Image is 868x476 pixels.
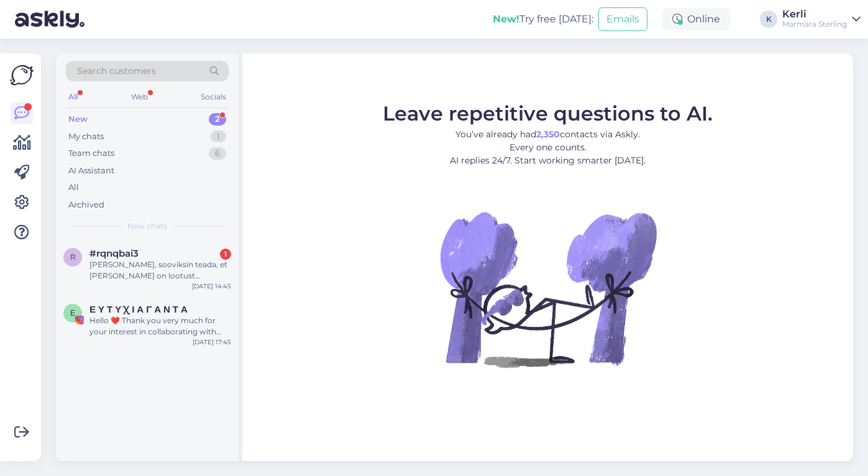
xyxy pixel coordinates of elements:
div: 2 [209,113,226,126]
button: Emails [598,7,647,31]
div: K [760,11,777,28]
span: New chats [127,221,167,232]
div: AI Assistant [68,165,114,177]
p: You’ve already had contacts via Askly. Every one counts. AI replies 24/7. Start working smarter [... [383,128,713,167]
img: No Chat active [436,177,660,401]
div: Try free [DATE]: [493,12,593,27]
span: #rqnqbai3 [89,248,139,259]
a: KerliMarmara Sterling [782,9,861,29]
div: Kerli [782,9,847,19]
div: 1 [220,249,231,260]
span: Ε [70,308,75,318]
div: [DATE] 14:45 [192,281,231,291]
div: [PERSON_NAME], sooviksin teada, et [PERSON_NAME] on lootust tagastuse tagasimaksele? Tellimuse nr... [89,259,231,281]
div: Online [662,8,730,30]
img: Askly Logo [10,63,34,87]
div: 6 [209,147,226,160]
div: Archived [68,199,104,211]
div: All [66,89,80,105]
div: Marmara Sterling [782,19,847,29]
div: All [68,181,79,194]
div: Hello ❤️ Thank you very much for your interest in collaborating with me. I have visited your prof... [89,315,231,337]
div: 1 [211,130,226,143]
div: [DATE] 17:45 [193,337,231,347]
span: Search customers [77,65,156,78]
b: New! [493,13,519,25]
div: Socials [198,89,229,105]
div: My chats [68,130,104,143]
div: Web [129,89,150,105]
span: r [70,252,76,262]
div: Team chats [68,147,114,160]
span: Leave repetitive questions to AI. [383,101,713,126]
div: New [68,113,88,126]
b: 2,350 [536,129,560,140]
span: Ε Υ Τ Υ Χ Ι Α Γ Α Ν Τ Α [89,304,188,315]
